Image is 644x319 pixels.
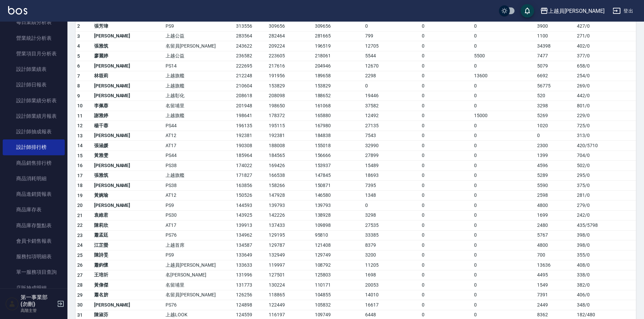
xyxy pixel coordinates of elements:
[234,141,267,151] td: 190308
[267,81,313,91] td: 153829
[535,190,575,201] td: 2598
[77,222,83,228] span: 22
[472,220,535,231] td: 0
[234,71,267,81] td: 212248
[92,81,164,91] td: [PERSON_NAME]
[535,121,575,131] td: 1020
[3,264,65,280] a: 單一服務項目查詢
[77,53,80,59] span: 5
[313,220,364,231] td: 109898
[3,218,65,233] a: 商品庫存盤點表
[92,170,164,181] td: 張雅筑
[420,210,472,220] td: 0
[234,131,267,141] td: 192381
[472,61,535,71] td: 0
[420,201,472,211] td: 0
[420,161,472,171] td: 0
[313,201,364,211] td: 139793
[234,51,267,61] td: 236582
[575,121,636,131] td: 725 / 0
[164,101,234,111] td: 名留埔里
[3,46,65,61] a: 營業項目月分析表
[267,121,313,131] td: 195115
[363,131,420,141] td: 7543
[77,312,83,318] span: 31
[92,61,164,71] td: [PERSON_NAME]
[92,161,164,171] td: [PERSON_NAME]
[535,181,575,191] td: 5590
[472,151,535,161] td: 0
[420,51,472,61] td: 0
[535,111,575,121] td: 5269
[234,170,267,181] td: 171827
[363,51,420,61] td: 5544
[77,213,83,218] span: 21
[77,302,83,308] span: 30
[267,181,313,191] td: 158266
[363,250,420,260] td: 3200
[313,210,364,220] td: 138928
[472,181,535,191] td: 0
[267,220,313,231] td: 137433
[164,51,234,61] td: 上越公益
[164,190,234,201] td: AT12
[77,73,80,79] span: 7
[420,170,472,181] td: 0
[92,210,164,220] td: 袁維君
[472,131,535,141] td: 0
[363,190,420,201] td: 1348
[267,141,313,151] td: 188008
[420,220,472,231] td: 0
[267,101,313,111] td: 198650
[21,308,55,314] p: 高階主管
[267,31,313,41] td: 282464
[420,111,472,121] td: 0
[313,250,364,260] td: 129749
[92,181,164,191] td: [PERSON_NAME]
[3,15,65,30] a: 每日業績分析表
[77,173,83,178] span: 17
[234,230,267,240] td: 134962
[313,151,364,161] td: 156666
[420,131,472,141] td: 0
[472,71,535,81] td: 13600
[313,21,364,31] td: 309656
[313,161,364,171] td: 153937
[472,91,535,101] td: 0
[313,230,364,240] td: 95810
[575,230,636,240] td: 398 / 0
[267,41,313,51] td: 209224
[234,161,267,171] td: 174022
[77,282,83,288] span: 28
[575,91,636,101] td: 442 / 0
[472,240,535,250] td: 0
[472,81,535,91] td: 0
[77,163,83,168] span: 16
[420,151,472,161] td: 0
[92,260,164,270] td: 蕭鈞懷
[575,170,636,181] td: 295 / 0
[420,61,472,71] td: 0
[575,61,636,71] td: 658 / 0
[420,31,472,41] td: 0
[363,121,420,131] td: 27135
[3,139,65,155] a: 設計師排行榜
[3,249,65,264] a: 服務扣項明細表
[164,151,234,161] td: PS44
[234,250,267,260] td: 133649
[535,210,575,220] td: 1699
[575,201,636,211] td: 279 / 0
[234,111,267,121] td: 198641
[420,240,472,250] td: 0
[234,190,267,201] td: 150526
[234,201,267,211] td: 144593
[313,101,364,111] td: 161068
[164,141,234,151] td: AT17
[234,101,267,111] td: 201948
[363,210,420,220] td: 3298
[472,31,535,41] td: 0
[313,41,364,51] td: 196519
[164,260,234,270] td: 上越員[PERSON_NAME]
[77,33,80,39] span: 3
[313,31,364,41] td: 281665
